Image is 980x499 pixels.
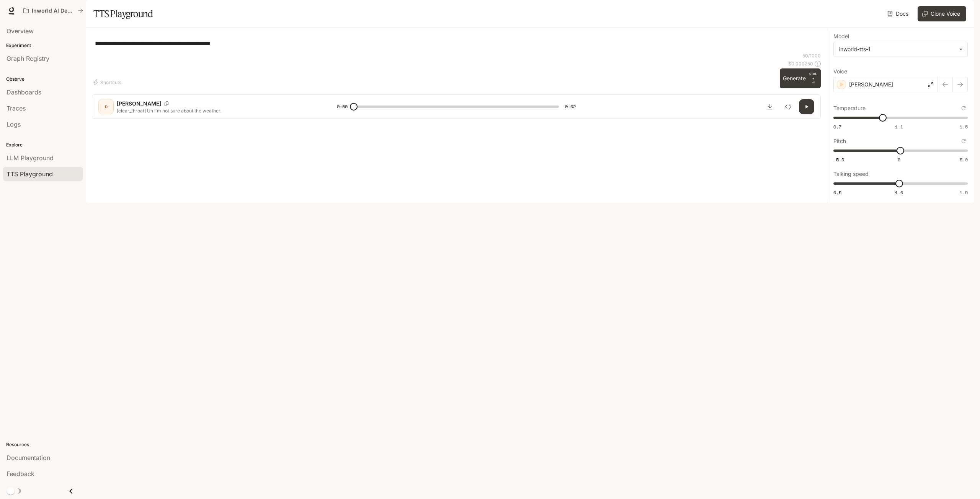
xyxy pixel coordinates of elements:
[959,137,968,145] button: Reset to default
[833,171,869,177] p: Talking speed
[161,101,172,106] button: Copy Voice ID
[833,156,844,163] span: -5.0
[32,8,75,14] p: Inworld AI Demos
[960,189,968,196] span: 1.5
[802,52,821,59] p: 50 / 1000
[833,69,847,74] p: Voice
[960,124,968,130] span: 1.5
[895,124,903,130] span: 1.1
[565,103,576,111] span: 0:02
[849,81,893,88] p: [PERSON_NAME]
[833,138,846,144] p: Pitch
[833,106,866,111] p: Temperature
[92,76,124,88] button: Shortcuts
[886,6,911,21] a: Docs
[117,100,161,107] p: [PERSON_NAME]
[788,60,813,67] p: $ 0.000250
[960,156,968,163] span: 5.0
[834,42,967,57] div: inworld-tts-1
[833,124,841,130] span: 0.7
[762,99,777,114] button: Download audio
[809,72,818,85] p: ⏎
[100,101,112,113] div: D
[898,156,900,163] span: 0
[895,189,903,196] span: 1.0
[959,104,968,112] button: Reset to default
[781,99,796,114] button: Inspect
[93,6,153,21] h1: TTS Playground
[20,3,87,18] button: All workspaces
[839,46,955,53] div: inworld-tts-1
[833,189,841,196] span: 0.5
[337,103,348,111] span: 0:00
[918,6,966,21] button: Clone Voice
[809,72,818,81] p: CTRL +
[780,68,821,88] button: GenerateCTRL +⏎
[833,34,849,39] p: Model
[117,107,318,114] p: [clear_throat] Uh I'm not sure about the weather.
